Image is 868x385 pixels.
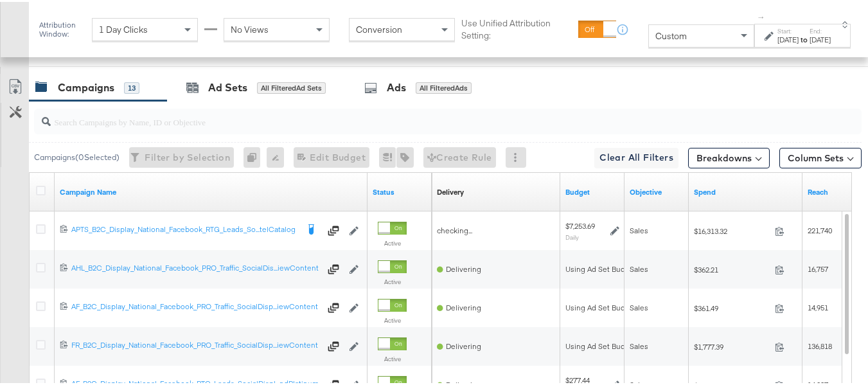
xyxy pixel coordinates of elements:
span: Sales [630,339,648,349]
div: Delivery [437,185,464,195]
span: Sales [630,262,648,272]
span: 16,757 [808,262,828,272]
div: All Filtered Ads [416,80,472,92]
a: The number of people your ad was served to. [808,185,862,195]
label: Active [378,314,407,323]
span: $362.21 [694,263,770,273]
div: $7,253.69 [565,219,595,229]
span: Delivering [446,339,481,349]
div: Campaigns ( 0 Selected) [34,150,120,161]
a: The total amount spent to date. [694,185,797,195]
label: Use Unified Attribution Setting: [461,15,572,39]
div: Ads [387,78,406,93]
a: The maximum amount you're willing to spend on your ads, on average each day or over the lifetime ... [565,185,619,195]
div: AF_B2C_Display_National_Facebook_PRO_Traffic_SocialDisp...iewContent [71,300,320,310]
sub: Daily [565,231,579,239]
div: Campaigns [58,78,114,93]
label: Start: [777,25,799,33]
span: No Views [231,22,269,33]
div: Attribution Window: [39,19,85,37]
span: Sales [630,224,648,233]
div: Ad Sets [208,78,247,93]
label: Active [378,353,407,361]
a: FR_B2C_Display_National_Facebook_PRO_Traffic_SocialDisp...iewContent [71,338,320,351]
span: Clear All Filters [599,148,673,164]
label: End: [810,25,831,33]
span: $1,777.39 [694,340,770,350]
a: AHL_B2C_Display_National_Facebook_PRO_Traffic_SocialDis...iewContent [71,261,320,274]
button: Column Sets [779,146,862,166]
span: ↑ [756,13,768,18]
span: Sales [630,301,648,310]
a: AF_B2C_Display_National_Facebook_PRO_Traffic_SocialDisp...iewContent [71,300,320,312]
span: 14,951 [808,301,828,310]
div: Using Ad Set Budget [565,301,637,311]
div: Using Ad Set Budget [565,262,637,273]
div: APTS_B2C_Display_National_Facebook_RTG_Leads_So...telCatalog [71,222,297,233]
input: Search Campaigns by Name, ID or Objective [51,102,788,127]
a: Reflects the ability of your Ad Campaign to achieve delivery based on ad states, schedule and bud... [437,185,464,195]
label: Active [378,237,407,246]
div: [DATE] [810,33,831,43]
span: Delivering [446,301,481,310]
label: Active [378,276,407,284]
span: checking... [437,224,472,233]
span: Delivering [446,262,481,272]
div: 0 [244,145,267,166]
a: Your campaign name. [60,185,362,195]
span: 136,818 [808,339,832,349]
div: 13 [124,80,139,92]
div: [DATE] [777,33,799,43]
strong: to [799,33,810,42]
button: Breakdowns [688,146,770,166]
span: $16,313.32 [694,224,770,234]
span: 221,740 [808,224,832,233]
a: APTS_B2C_Display_National_Facebook_RTG_Leads_So...telCatalog [71,222,297,235]
div: Using Ad Set Budget [565,339,637,350]
a: Your campaign's objective. [630,185,684,195]
div: AHL_B2C_Display_National_Facebook_PRO_Traffic_SocialDis...iewContent [71,261,320,271]
span: 1 Day Clicks [99,22,148,33]
div: $277.44 [565,373,590,384]
span: Custom [655,28,687,40]
div: All Filtered Ad Sets [257,80,326,92]
a: Shows the current state of your Ad Campaign. [373,185,427,195]
span: $361.49 [694,301,770,311]
span: Conversion [356,22,402,33]
button: Clear All Filters [594,146,678,166]
div: FR_B2C_Display_National_Facebook_PRO_Traffic_SocialDisp...iewContent [71,338,320,348]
